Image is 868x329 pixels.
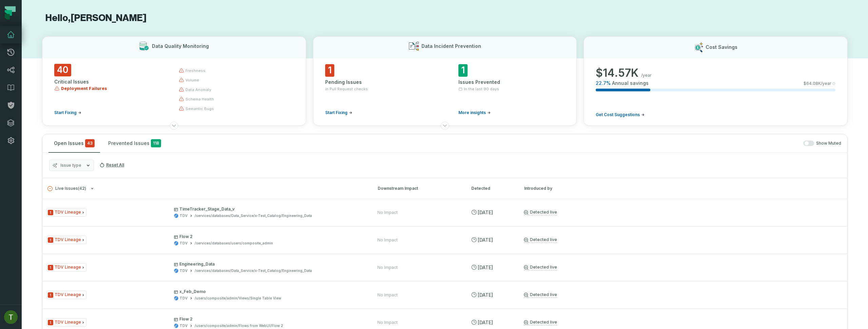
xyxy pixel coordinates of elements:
[325,79,431,86] div: Pending Issues
[458,64,468,77] span: 1
[42,36,306,126] button: Data Quality Monitoring40Critical IssuesDeployment FailuresStart Fixingfreshnessvolumedata anomal...
[377,265,398,270] div: No Impact
[325,64,334,77] span: 1
[49,160,94,171] button: Issue type
[48,320,53,325] span: Severity
[48,265,53,270] span: Severity
[174,316,365,322] p: Flow 2
[313,36,577,126] button: Data Incident Prevention1Pending Issuesin Pull Request checksStart Fixing1Issues PreventedIn the ...
[478,209,493,215] relative-time: Sep 29, 2025, 10:02 AM GMT+3
[48,210,53,215] span: Severity
[377,292,398,298] div: No Impact
[54,64,71,76] span: 40
[46,318,86,327] span: Issue Type
[596,112,640,117] span: Get Cost Suggestions
[185,106,214,111] span: semantic bugs
[46,263,86,272] span: Issue Type
[325,110,352,115] a: Start Fixing
[471,185,512,191] div: Detected
[54,110,81,115] a: Start Fixing
[185,96,214,102] span: schema health
[54,78,166,85] div: Critical Issues
[478,237,493,243] relative-time: Sep 29, 2025, 10:02 AM GMT+3
[524,209,557,215] a: Detected live
[47,186,86,191] span: Live Issues ( 42 )
[421,43,481,50] h3: Data Incident Prevention
[4,310,18,324] img: avatar of Tomer Galun
[195,241,273,246] div: /services/databases/users/composite_admin
[180,213,188,218] div: TDV
[524,264,557,270] a: Detected live
[169,141,841,146] div: Show Muted
[174,206,365,212] p: TimeTracker_Stage_Data_v
[195,268,312,273] div: /services/databases/Data_Service/x-Test_Catalog/Engineering_Data
[641,73,652,78] span: /year
[464,86,499,92] span: In the last 90 days
[180,241,188,246] div: TDV
[85,139,95,147] span: critical issues and errors combined
[524,237,557,243] a: Detected live
[152,43,209,50] h3: Data Quality Monitoring
[180,268,188,273] div: TDV
[54,110,77,115] span: Start Fixing
[596,80,611,87] span: 22.7 %
[174,234,365,239] p: Flow 2
[612,80,649,87] span: Annual savings
[596,66,638,80] span: $ 14.57K
[377,320,398,325] div: No Impact
[46,208,86,217] span: Issue Type
[174,289,365,294] p: x_Feb_Demo
[48,134,100,152] button: Open Issues
[46,291,86,299] span: Issue Type
[185,87,211,92] span: data anomaly
[185,68,205,73] span: freshness
[195,323,283,328] div: /users/composite/admin/Flows from WebUI/Flow 2
[524,292,557,298] a: Detected live
[48,237,53,243] span: Severity
[46,236,86,244] span: Issue Type
[377,210,398,215] div: No Impact
[60,163,81,168] span: Issue type
[103,134,166,152] button: Prevented Issues
[47,186,366,191] button: Live Issues(42)
[325,86,368,92] span: in Pull Request checks
[185,77,199,83] span: volume
[174,261,365,267] p: Engineering_Data
[458,79,565,86] div: Issues Prevented
[48,292,53,298] span: Severity
[478,319,493,325] relative-time: Sep 29, 2025, 10:02 AM GMT+3
[478,264,493,270] relative-time: Sep 29, 2025, 10:02 AM GMT+3
[478,292,493,298] relative-time: Sep 29, 2025, 10:02 AM GMT+3
[151,139,161,147] span: 118
[325,110,348,115] span: Start Fixing
[97,160,127,170] button: Reset All
[378,185,459,191] div: Downstream Impact
[180,296,188,301] div: TDV
[458,110,486,115] span: More insights
[61,86,107,91] span: Deployment Failures
[596,112,645,117] a: Get Cost Suggestions
[524,319,557,325] a: Detected live
[195,296,281,301] div: /users/composite/admin/Views/Single Table View
[706,44,737,51] h3: Cost Savings
[524,185,585,191] div: Introduced by
[180,323,188,328] div: TDV
[42,12,848,24] h1: Hello, [PERSON_NAME]
[804,81,831,86] span: $ 64.08K /year
[458,110,491,115] a: More insights
[195,213,312,218] div: /services/databases/Data_Service/x-Test_Catalog/Engineering_Data
[377,237,398,243] div: No Impact
[584,36,848,126] button: Cost Savings$14.57K/year22.7%Annual savings$64.08K/yearGet Cost Suggestions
